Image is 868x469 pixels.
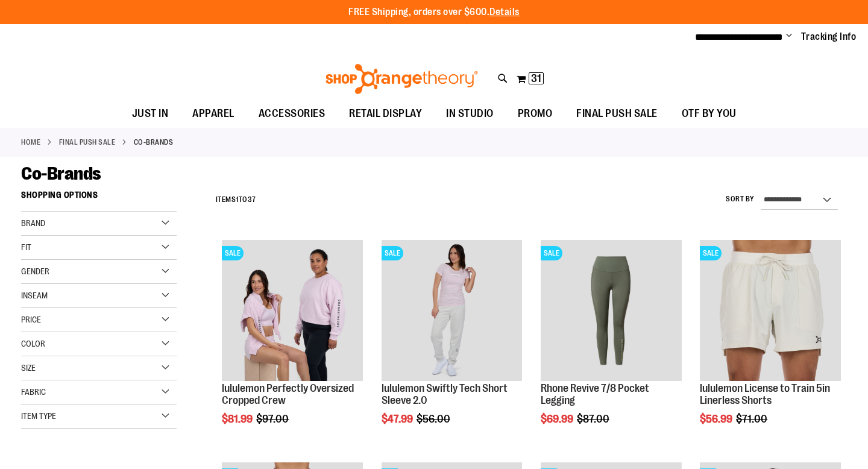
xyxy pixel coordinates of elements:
span: PROMO [518,100,553,127]
a: Tracking Info [801,30,857,43]
a: lululemon Perfectly Oversized Cropped CrewSALE [222,240,363,383]
span: Co-Brands [21,163,101,184]
span: RETAIL DISPLAY [349,100,422,127]
a: lululemon Swiftly Tech Short Sleeve 2.0 [382,382,508,406]
div: product [535,234,688,455]
a: ACCESSORIES [247,100,338,128]
h2: Items to [216,190,256,209]
div: product [376,234,529,455]
button: Account menu [786,31,792,43]
span: SALE [382,246,403,260]
div: product [694,234,847,455]
a: Rhone Revive 7/8 Pocket LeggingSALE [541,240,682,383]
a: Details [489,7,520,17]
span: APPAREL [192,100,234,127]
span: Fabric [21,387,46,397]
strong: Co-Brands [134,137,174,148]
span: $71.00 [736,413,769,425]
span: $56.99 [700,413,734,425]
span: JUST IN [132,100,169,127]
img: lululemon Swiftly Tech Short Sleeve 2.0 [382,240,523,381]
span: $47.99 [382,413,415,425]
span: Inseam [21,291,48,300]
a: OTF BY YOU [670,100,749,128]
a: APPAREL [180,100,247,128]
img: lululemon License to Train 5in Linerless Shorts [700,240,841,381]
div: product [216,234,369,455]
span: Price [21,315,41,324]
span: Size [21,363,36,373]
label: Sort By [726,194,755,204]
span: Item Type [21,411,56,421]
img: Rhone Revive 7/8 Pocket Legging [541,240,682,381]
a: lululemon License to Train 5in Linerless Shorts [700,382,830,406]
span: ACCESSORIES [259,100,325,127]
a: lululemon Swiftly Tech Short Sleeve 2.0SALE [382,240,523,383]
span: 1 [236,195,239,204]
span: $97.00 [256,413,291,425]
a: lululemon License to Train 5in Linerless ShortsSALE [700,240,841,383]
span: $87.00 [577,413,611,425]
img: Shop Orangetheory [324,64,480,94]
span: OTF BY YOU [682,100,737,127]
span: $56.00 [417,413,452,425]
a: FINAL PUSH SALE [59,137,116,148]
strong: Shopping Options [21,184,177,212]
span: 37 [248,195,256,204]
span: Gender [21,266,49,276]
span: $81.99 [222,413,254,425]
a: Home [21,137,40,148]
span: 31 [531,72,541,84]
img: lululemon Perfectly Oversized Cropped Crew [222,240,363,381]
span: $69.99 [541,413,575,425]
span: Brand [21,218,45,228]
span: SALE [700,246,722,260]
a: FINAL PUSH SALE [564,100,670,127]
p: FREE Shipping, orders over $600. [348,5,520,19]
span: FINAL PUSH SALE [576,100,658,127]
a: PROMO [506,100,565,128]
a: lululemon Perfectly Oversized Cropped Crew [222,382,354,406]
a: Rhone Revive 7/8 Pocket Legging [541,382,649,406]
span: SALE [222,246,244,260]
a: JUST IN [120,100,181,128]
span: SALE [541,246,562,260]
span: Fit [21,242,31,252]
span: IN STUDIO [446,100,494,127]
span: Color [21,339,45,348]
a: IN STUDIO [434,100,506,128]
a: RETAIL DISPLAY [337,100,434,128]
